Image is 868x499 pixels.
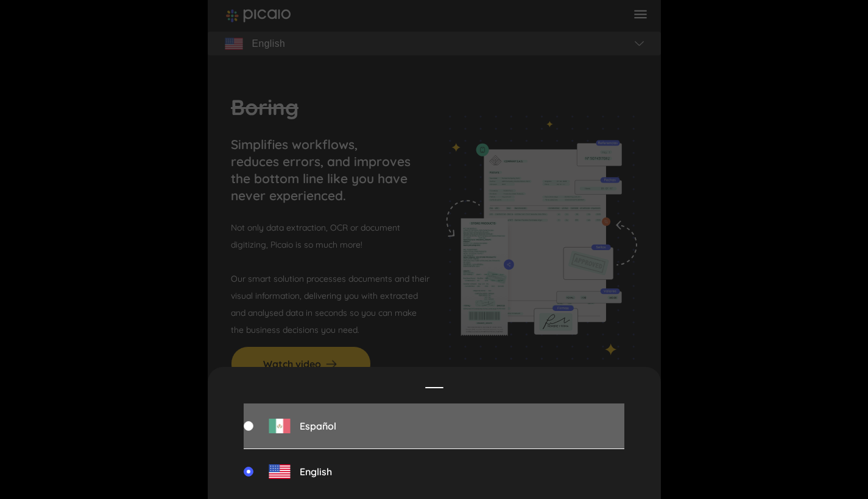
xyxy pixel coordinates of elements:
[300,466,332,477] span: English
[269,419,291,433] img: flag
[244,449,624,494] div: English
[244,467,253,476] img: flag
[244,403,624,449] div: Español
[269,464,291,479] img: flag
[300,420,336,431] span: Español
[244,421,253,431] img: flag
